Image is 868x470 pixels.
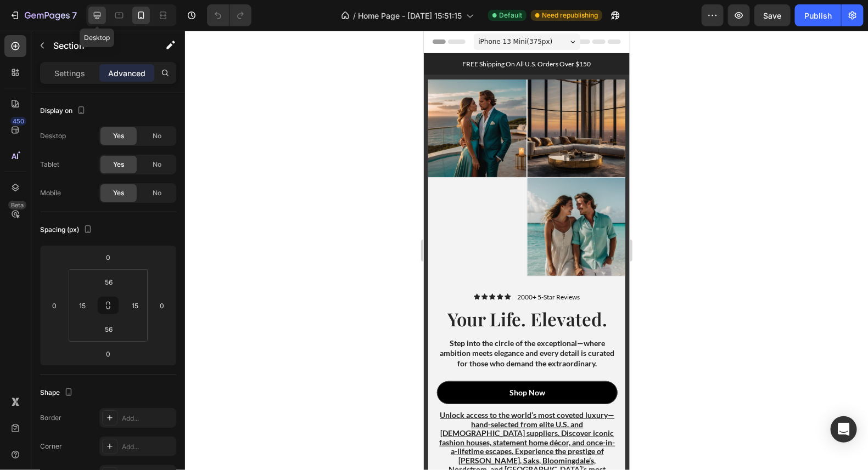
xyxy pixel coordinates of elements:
[153,131,161,141] span: No
[74,297,91,314] input: 15px
[122,442,173,452] div: Add...
[542,10,598,20] span: Need republishing
[40,441,62,451] div: Corner
[98,274,120,290] input: 56px
[127,297,143,314] input: 15px
[113,188,124,198] span: Yes
[831,416,857,443] div: Open Intercom Messenger
[424,31,630,470] iframe: Design area
[98,321,120,337] input: 56px
[53,39,143,52] p: Section
[153,188,161,198] span: No
[113,160,124,169] span: Yes
[122,414,173,423] div: Add...
[40,386,75,400] div: Shape
[153,160,161,169] span: No
[72,9,77,22] p: 7
[358,10,462,21] span: Home Page - [DATE] 15:51:15
[40,160,59,169] div: Tablet
[40,223,94,237] div: Spacing (px)
[795,4,841,26] button: Publish
[40,104,88,118] div: Display on
[764,11,782,20] span: Save
[8,201,26,209] div: Beta
[353,10,356,21] span: /
[46,297,63,314] input: 0
[154,297,170,314] input: 0
[54,67,85,79] p: Settings
[754,4,791,26] button: Save
[113,131,124,141] span: Yes
[499,10,522,20] span: Default
[804,10,832,21] div: Publish
[40,131,66,141] div: Desktop
[40,413,61,423] div: Border
[97,249,119,265] input: 0
[108,67,145,79] p: Advanced
[207,4,251,26] div: Undo/Redo
[10,117,26,126] div: 450
[97,346,119,362] input: 0
[4,4,82,26] button: 7
[14,380,193,462] u: Unlock access to the world’s most coveted luxury—hand-selected from elite U.S. and [DEMOGRAPHIC_D...
[40,188,61,198] div: Mobile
